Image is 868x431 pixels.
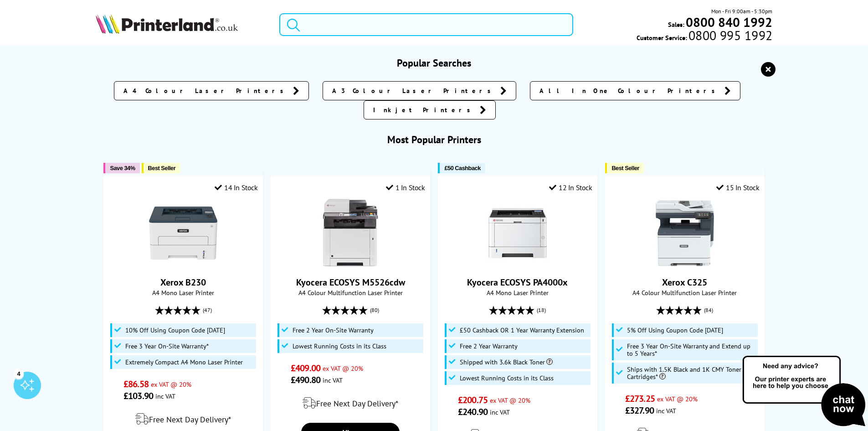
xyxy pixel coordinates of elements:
a: Xerox C325 [651,260,719,269]
a: Xerox B230 [149,260,217,269]
b: 0800 840 1992 [686,14,772,31]
a: Kyocera ECOSYS PA4000x [483,260,552,269]
a: Xerox B230 [160,276,206,288]
span: 10% Off Using Coupon Code [DATE] [125,327,225,334]
span: £103.90 [123,390,153,402]
span: £240.90 [458,406,488,418]
span: ex VAT @ 20% [323,364,363,373]
span: £273.25 [625,393,655,405]
span: A4 Colour Multifunction Laser Printer [276,288,425,297]
a: All In One Colour Printers [530,81,740,100]
span: A4 Colour Laser Printers [123,86,288,95]
button: Save 34% [103,163,139,173]
span: Extremely Compact A4 Mono Laser Printer [125,358,243,366]
a: Kyocera ECOSYS PA4000x [467,276,568,288]
span: £490.80 [291,374,320,386]
button: Best Seller [605,163,644,173]
button: £50 Cashback [438,163,485,173]
span: inc VAT [656,406,676,415]
div: 12 In Stock [549,183,592,192]
img: Xerox B230 [149,199,217,267]
a: Xerox C325 [662,276,707,288]
a: Inkjet Printers [364,100,496,119]
span: ex VAT @ 20% [151,380,191,389]
span: Best Seller [148,165,176,171]
span: (80) [370,301,379,319]
span: ex VAT @ 20% [490,396,530,405]
div: 14 In Stock [215,183,257,192]
a: A3 Colour Laser Printers [323,81,516,100]
span: All In One Colour Printers [539,86,720,95]
span: Lowest Running Costs in its Class [460,374,554,382]
span: 5% Off Using Coupon Code [DATE] [627,327,723,334]
span: A4 Colour Multifunction Laser Printer [610,288,759,297]
span: inc VAT [155,392,175,400]
span: £50 Cashback [444,165,480,171]
span: Save 34% [110,165,135,171]
span: £200.75 [458,394,488,406]
span: Mon - Fri 9:00am - 5:30pm [711,7,772,16]
img: Printerland Logo [96,14,238,34]
h3: Popular Searches [96,57,773,69]
div: 1 In Stock [386,183,425,192]
span: Free 3 Year On-Site Warranty* [125,343,209,350]
span: £86.58 [123,378,149,390]
a: Printerland Logo [96,14,268,36]
a: Kyocera ECOSYS M5526cdw [316,260,385,269]
a: 0800 840 1992 [684,18,772,26]
div: 4 [14,369,24,379]
img: Kyocera ECOSYS PA4000x [483,199,552,267]
span: Free 2 Year Warranty [460,343,518,350]
img: Xerox C325 [651,199,719,267]
span: £327.90 [625,405,654,416]
img: Open Live Chat window [740,354,868,429]
span: A4 Mono Laser Printer [108,288,257,297]
div: 15 In Stock [716,183,759,192]
h3: Most Popular Printers [96,133,773,146]
span: 0800 995 1992 [687,31,772,40]
span: ex VAT @ 20% [657,395,698,403]
div: modal_delivery [276,390,425,416]
span: A4 Mono Laser Printer [443,288,592,297]
a: Kyocera ECOSYS M5526cdw [296,276,405,288]
input: Search product or brand [279,13,573,36]
span: inc VAT [323,376,343,384]
span: A3 Colour Laser Printers [332,86,496,95]
span: Free 3 Year On-Site Warranty and Extend up to 5 Years* [627,343,756,357]
span: Shipped with 3.6k Black Toner [460,358,553,366]
span: Sales: [668,20,684,29]
img: Kyocera ECOSYS M5526cdw [316,199,385,267]
button: Best Seller [142,163,180,173]
span: Inkjet Printers [373,105,475,114]
span: £409.00 [291,362,320,374]
span: (84) [704,301,713,319]
span: (18) [537,301,546,319]
span: Free 2 Year On-Site Warranty [293,327,374,334]
span: Ships with 1.5K Black and 1K CMY Toner Cartridges* [627,366,756,380]
span: Lowest Running Costs in its Class [293,343,386,350]
span: (47) [203,301,212,319]
span: £50 Cashback OR 1 Year Warranty Extension [460,327,584,334]
span: Best Seller [611,165,639,171]
span: inc VAT [490,408,510,416]
span: Customer Service: [637,31,772,42]
a: A4 Colour Laser Printers [114,81,309,100]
